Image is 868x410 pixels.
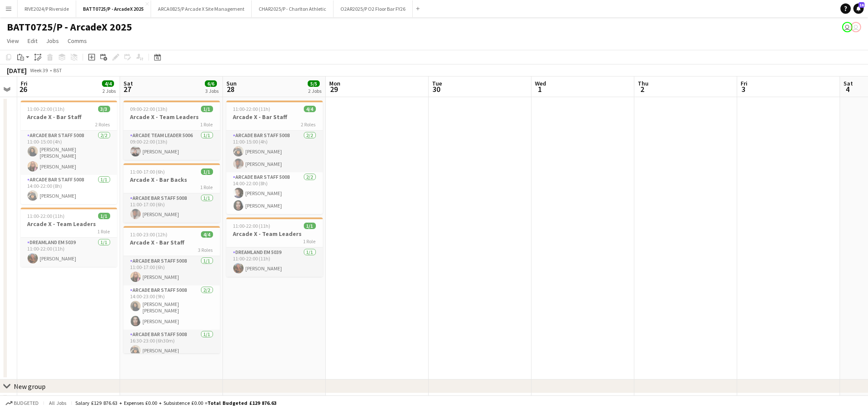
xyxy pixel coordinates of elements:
a: Edit [24,35,41,46]
span: 16 [859,2,865,8]
div: Salary £129 876.63 + Expenses £0.00 + Subsistence £0.00 = [75,400,276,406]
div: BST [53,67,62,73]
button: BATT0725/P - ArcadeX 2025 [76,0,151,17]
button: ARCA0825/P Arcade X Site Management [151,0,252,17]
span: All jobs [47,400,68,406]
a: 16 [853,3,864,14]
span: Comms [68,37,87,45]
span: Budgeted [14,400,39,406]
button: RIVE2024/P Riverside [18,0,76,17]
h1: BATT0725/P - ArcadeX 2025 [7,21,132,34]
app-user-avatar: Natasha Kinsman [842,22,853,32]
a: Jobs [43,35,62,46]
span: View [7,37,19,45]
a: Comms [64,35,90,46]
div: [DATE] [7,66,27,75]
span: Total Budgeted £129 876.63 [207,400,276,406]
span: Edit [28,37,37,45]
button: O2AR2025/P O2 Floor Bar FY26 [334,0,413,17]
span: Jobs [46,37,59,45]
a: View [3,35,22,46]
app-user-avatar: Elizabeth Ramirez Baca [851,22,861,32]
button: CHAR2025/P - Charlton Athletic [252,0,334,17]
button: Budgeted [4,398,40,408]
span: Week 39 [28,67,50,73]
div: New group [14,382,46,391]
